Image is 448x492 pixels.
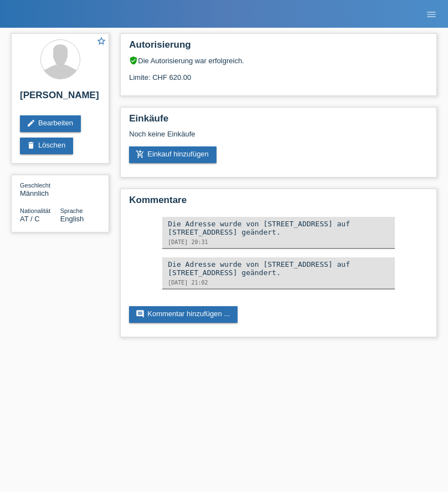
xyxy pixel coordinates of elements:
a: commentKommentar hinzufügen ... [129,306,238,323]
a: editBearbeiten [20,115,81,132]
i: add_shopping_cart [136,150,145,159]
a: add_shopping_cartEinkauf hinzufügen [129,146,217,163]
div: Männlich [20,181,60,197]
i: delete [27,141,35,150]
div: Limite: CHF 620.00 [129,65,428,82]
div: [DATE] 20:31 [168,239,389,245]
div: Noch keine Einkäufe [129,130,428,146]
div: [DATE] 21:02 [168,280,389,286]
i: menu [426,9,437,20]
div: Die Autorisierung war erfolgreich. [129,56,428,65]
i: edit [27,119,35,128]
a: menu [420,11,442,17]
i: star_border [96,36,106,46]
h2: Kommentare [129,195,428,211]
div: Die Adresse wurde von [STREET_ADDRESS] auf [STREET_ADDRESS] geändert. [168,220,389,236]
h2: [PERSON_NAME] [20,90,100,106]
i: verified_user [129,56,138,65]
a: star_border [96,36,106,48]
i: comment [136,310,145,318]
span: Geschlecht [20,182,50,189]
span: Österreich / C / 01.10.2019 [20,215,40,223]
h2: Autorisierung [129,39,428,56]
span: Nationalität [20,207,50,214]
a: deleteLöschen [20,138,73,154]
span: Sprache [60,207,83,214]
span: English [60,215,84,223]
div: Die Adresse wurde von [STREET_ADDRESS] auf [STREET_ADDRESS] geändert. [168,260,389,277]
h2: Einkäufe [129,113,428,130]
